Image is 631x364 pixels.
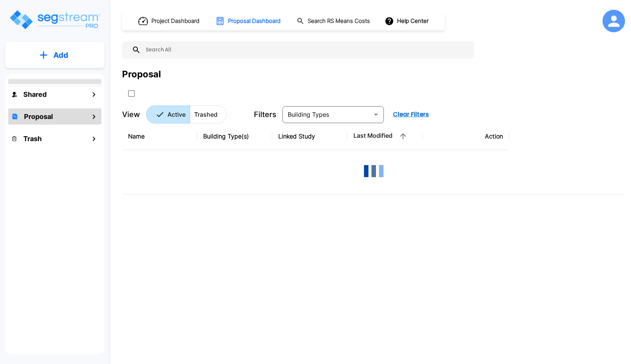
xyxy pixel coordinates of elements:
h1: Proposal Dashboard [228,17,281,26]
h1: Trash [23,134,42,144]
button: Clear Filters [390,107,432,122]
th: Linked Study [272,123,347,150]
th: Building Type(s) [197,123,272,150]
div: Proposal [122,68,161,81]
p: Add [53,50,68,61]
button: Help Center [383,14,432,28]
p: Filters [254,109,276,120]
button: Open [371,109,381,120]
input: Building Types [285,109,369,120]
input: Search All [141,41,470,59]
button: Active [146,105,190,123]
button: SelectAll [124,86,139,101]
th: Last Modified [347,123,423,150]
button: Search RS Means Costs [294,14,374,29]
h1: Shared [23,89,47,99]
p: Trashed [194,110,217,119]
p: View [122,109,140,120]
h1: Proposal [24,111,53,122]
div: Name [128,132,191,141]
h1: Project Dashboard [151,17,199,26]
button: Proposal Dashboard [213,13,285,29]
th: Action [423,123,509,150]
div: Platform [146,105,227,123]
p: Active [168,110,186,119]
img: Logo [9,9,101,30]
h1: Search RS Means Costs [308,17,370,26]
button: Trashed [190,105,227,123]
button: Project Dashboard [135,13,204,29]
button: Add [5,44,104,66]
img: Loading [359,156,389,186]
